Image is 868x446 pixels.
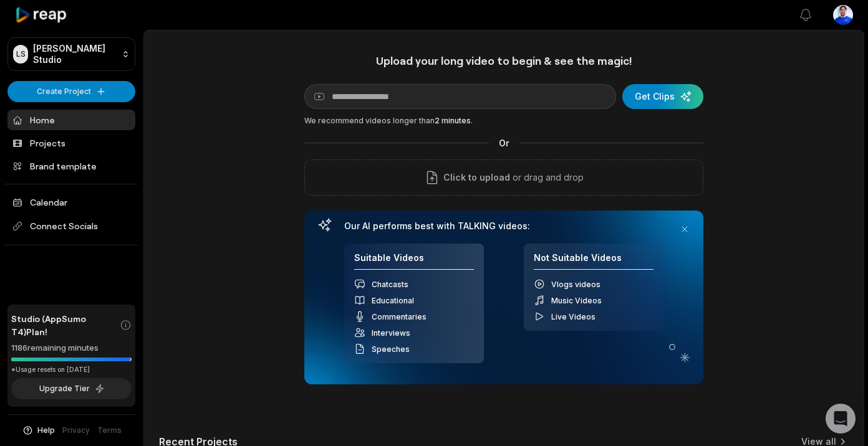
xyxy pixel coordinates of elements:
[372,328,410,338] span: Interviews
[551,296,602,305] span: Music Videos
[304,54,703,68] h1: Upload your long video to begin & see the magic!
[443,170,510,185] span: Click to upload
[344,221,663,232] h3: Our AI performs best with TALKING videos:
[11,342,132,354] div: 1186 remaining minutes
[7,215,135,237] span: Connect Socials
[7,133,135,153] a: Projects
[826,404,856,434] div: Open Intercom Messenger
[22,425,55,436] button: Help
[97,425,122,436] a: Terms
[551,280,600,289] span: Vlogs videos
[372,280,408,289] span: Chatcasts
[11,378,132,399] button: Upgrade Tier
[7,156,135,176] a: Brand template
[7,192,135,212] a: Calendar
[7,81,135,102] button: Create Project
[372,312,427,321] span: Commentaries
[622,84,703,109] button: Get Clips
[11,365,132,374] div: *Usage resets on [DATE]
[304,115,703,126] div: We recommend videos longer than .
[510,170,584,185] p: or drag and drop
[435,116,471,125] span: 2 minutes
[13,45,28,64] div: LS
[33,43,117,65] p: [PERSON_NAME] Studio
[534,252,653,270] h4: Not Suitable Videos
[37,425,55,436] span: Help
[372,344,410,354] span: Speeches
[62,425,90,436] a: Privacy
[372,296,414,305] span: Educational
[11,312,120,338] span: Studio (AppSumo T4) Plan!
[354,252,474,270] h4: Suitable Videos
[489,136,519,149] span: Or
[7,110,135,130] a: Home
[551,312,596,321] span: Live Videos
